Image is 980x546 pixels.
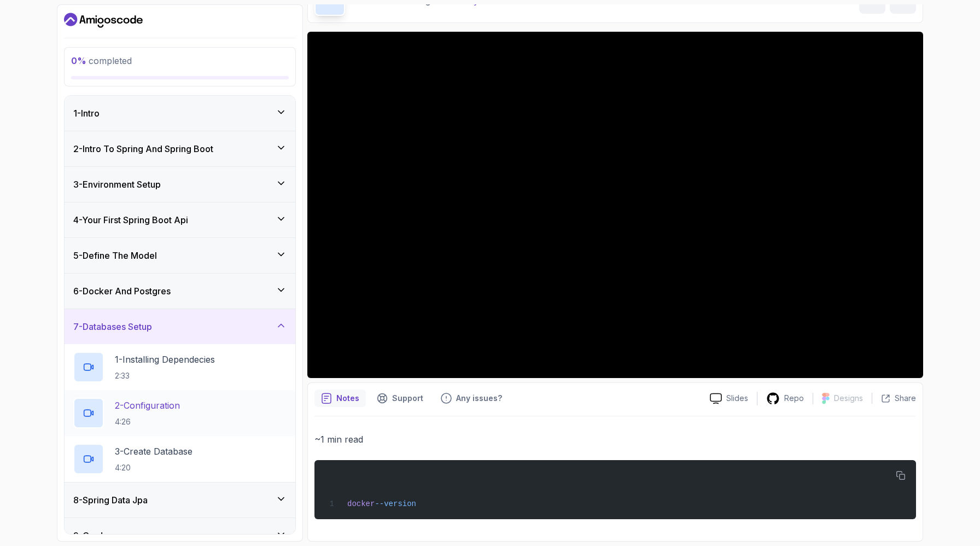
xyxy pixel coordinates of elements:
[115,445,192,458] p: 3 - Create Database
[65,96,295,131] button: 1-Intro
[456,393,502,404] p: Any issues?
[726,393,748,404] p: Slides
[64,11,143,29] a: Dashboard
[73,493,148,507] h3: 8 - Spring Data Jpa
[73,107,100,120] h3: 1 - Intro
[65,131,295,166] button: 2-Intro To Spring And Spring Boot
[115,462,192,473] p: 4:20
[370,390,430,407] button: Support button
[65,483,295,518] button: 8-Spring Data Jpa
[65,309,295,344] button: 7-Databases Setup
[73,529,103,542] h3: 9 - Crud
[872,393,916,404] button: Share
[115,353,215,366] p: 1 - Installing Dependecies
[65,274,295,309] button: 6-Docker And Postgres
[65,238,295,273] button: 5-Define The Model
[71,55,86,66] span: 0 %
[73,352,287,382] button: 1-Installing Dependecies2:33
[73,444,287,474] button: 3-Create Database4:20
[115,370,215,381] p: 2:33
[375,499,416,508] span: --version
[73,178,161,191] h3: 3 - Environment Setup
[314,432,916,447] p: ~1 min read
[73,320,152,333] h3: 7 - Databases Setup
[757,392,813,405] a: Repo
[392,393,423,404] p: Support
[895,393,916,404] p: Share
[701,393,757,404] a: Slides
[347,499,375,508] span: docker
[73,142,213,155] h3: 2 - Intro To Spring And Spring Boot
[434,390,509,407] button: Feedback button
[834,393,863,404] p: Designs
[115,416,180,427] p: 4:26
[73,249,157,262] h3: 5 - Define The Model
[307,32,923,378] iframe: 4 - Verify Docker Installation
[73,284,171,298] h3: 6 - Docker And Postgres
[73,213,188,226] h3: 4 - Your First Spring Boot Api
[73,398,287,428] button: 2-Configuration4:26
[314,390,366,407] button: notes button
[115,399,180,412] p: 2 - Configuration
[71,55,132,66] span: completed
[65,202,295,237] button: 4-Your First Spring Boot Api
[336,393,359,404] p: Notes
[65,167,295,202] button: 3-Environment Setup
[784,393,804,404] p: Repo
